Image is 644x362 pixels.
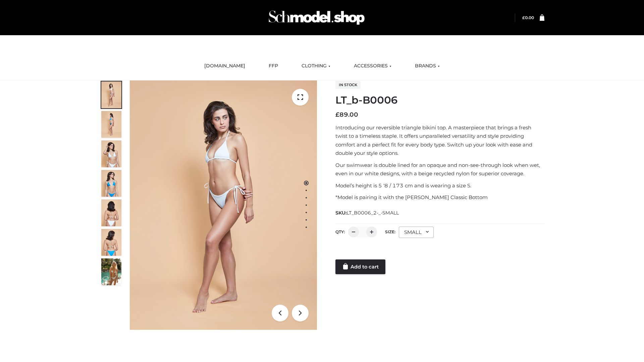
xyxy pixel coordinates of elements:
[130,80,317,330] img: ArielClassicBikiniTop_CloudNine_AzureSky_OW114ECO_1
[410,59,445,73] a: BRANDS
[385,229,395,234] label: Size:
[335,123,544,158] p: Introducing our reversible triangle bikini top. A masterpiece that brings a fresh twist to a time...
[101,199,121,226] img: ArielClassicBikiniTop_CloudNine_AzureSky_OW114ECO_7-scaled.jpg
[335,111,358,118] bdi: 89.00
[522,15,534,20] a: £0.00
[399,227,434,238] div: SMALL
[264,59,283,73] a: FFP
[522,15,525,20] span: £
[101,258,121,285] img: Arieltop_CloudNine_AzureSky2.jpg
[335,229,345,234] label: QTY:
[335,193,544,202] p: *Model is pairing it with the [PERSON_NAME] Classic Bottom
[335,94,544,106] h1: LT_b-B0006
[349,59,396,73] a: ACCESSORIES
[335,81,361,89] span: In stock
[335,181,544,190] p: Model’s height is 5 ‘8 / 173 cm and is wearing a size S.
[101,81,121,108] img: ArielClassicBikiniTop_CloudNine_AzureSky_OW114ECO_1-scaled.jpg
[101,140,121,167] img: ArielClassicBikiniTop_CloudNine_AzureSky_OW114ECO_3-scaled.jpg
[199,59,250,73] a: [DOMAIN_NAME]
[297,59,335,73] a: CLOTHING
[335,161,544,178] p: Our swimwear is double lined for an opaque and non-see-through look when wet, even in our white d...
[335,209,399,217] span: SKU:
[101,229,121,256] img: ArielClassicBikiniTop_CloudNine_AzureSky_OW114ECO_8-scaled.jpg
[101,111,121,138] img: ArielClassicBikiniTop_CloudNine_AzureSky_OW114ECO_2-scaled.jpg
[346,210,399,216] span: LT_B0006_2-_-SMALL
[522,15,534,20] bdi: 0.00
[101,170,121,197] img: ArielClassicBikiniTop_CloudNine_AzureSky_OW114ECO_4-scaled.jpg
[266,4,367,31] img: Schmodel Admin 964
[335,259,385,274] a: Add to cart
[335,111,339,118] span: £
